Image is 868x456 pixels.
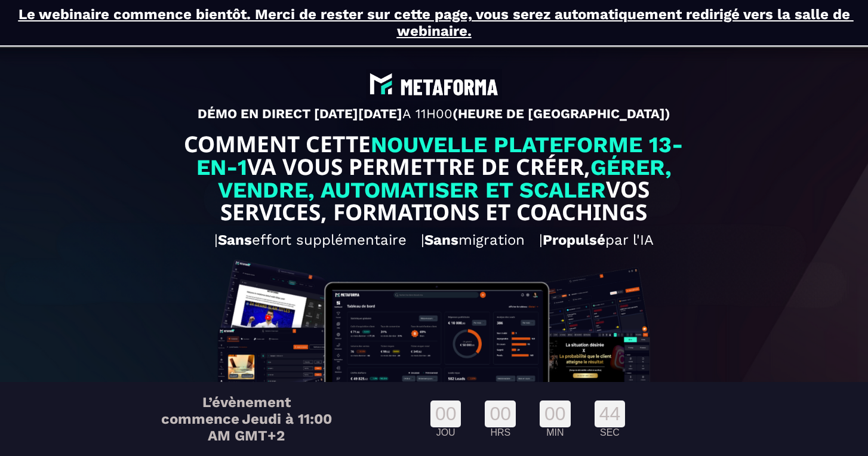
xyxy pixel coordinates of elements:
span: A 11H00 [402,106,453,121]
div: MIN [540,427,571,438]
span: NOUVELLE PLATEFORME 13-EN-1 [196,132,684,180]
span: GÉRER, VENDRE, AUTOMATISER ET SCALER [218,155,678,203]
text: COMMENT CETTE VA VOUS PERMETTRE DE CRÉER, VOS SERVICES, FORMATIONS ET COACHINGS [166,130,701,226]
b: Sans [218,232,252,248]
span: Jeudi à 11:00 AM GMT+2 [208,411,332,444]
b: Sans [424,232,458,248]
b: Propulsé [543,232,605,248]
h2: | effort supplémentaire | migration | par l'IA [9,226,859,254]
div: 00 [485,400,516,427]
u: Le webinaire commence bientôt. Merci de rester sur cette page, vous serez automatiquement redirig... [19,6,854,39]
span: L’évènement commence [161,394,291,427]
div: HRS [485,427,516,438]
div: 44 [595,400,626,427]
div: JOU [430,427,461,438]
img: abe9e435164421cb06e33ef15842a39e_e5ef653356713f0d7dd3797ab850248d_Capture_d%E2%80%99e%CC%81cran_2... [366,69,502,100]
p: DÉMO EN DIRECT [DATE][DATE] (HEURE DE [GEOGRAPHIC_DATA]) [9,106,859,121]
div: SEC [595,427,626,438]
div: 00 [540,400,571,427]
div: 00 [430,400,461,427]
